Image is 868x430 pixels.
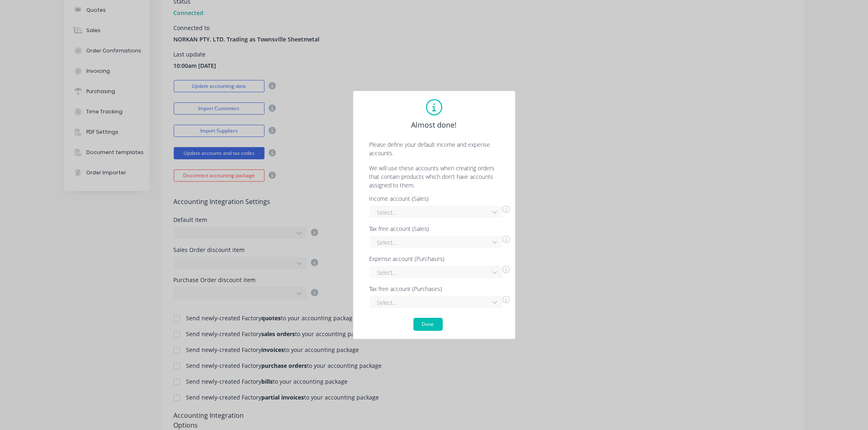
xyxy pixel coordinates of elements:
[370,256,510,262] div: Expense account (Purchases)
[413,318,443,331] button: Done
[411,119,457,130] span: Almost done!
[370,286,510,292] div: Tax free account (Purchases)
[361,164,507,189] p: We will use these accounts when creating orders that contain products which don't have accounts a...
[370,226,510,232] div: Tax free account (Sales)
[361,140,507,157] p: Please define your default income and expense accounts.
[370,196,510,202] div: Income account (Sales)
